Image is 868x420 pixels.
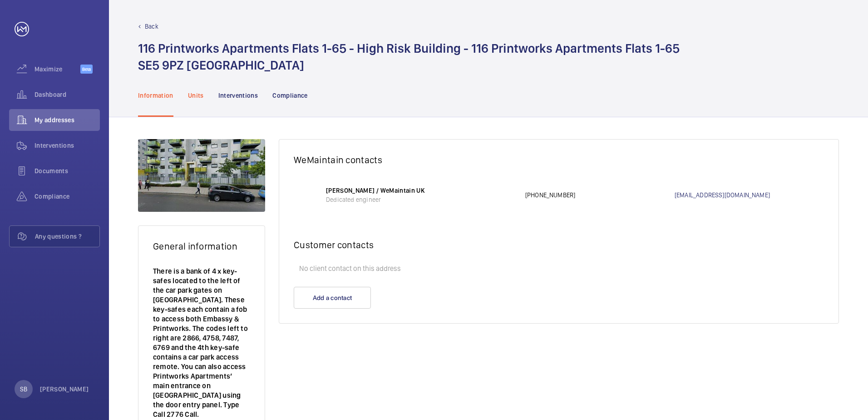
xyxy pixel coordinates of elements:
[153,266,250,419] p: There is a bank of 4 x key-safes located to the left of the car park gates on [GEOGRAPHIC_DATA]. ...
[294,260,824,278] p: No client contact on this address
[675,190,824,200] a: [EMAIL_ADDRESS][DOMAIN_NAME]
[294,239,824,250] h2: Customer contacts
[35,166,100,175] span: Documents
[153,240,250,252] h2: General information
[35,115,100,125] span: My addresses
[218,91,258,100] p: Interventions
[145,22,158,31] p: Back
[138,91,173,100] p: Information
[35,65,80,74] span: Maximize
[294,287,371,309] button: Add a contact
[188,91,204,100] p: Units
[326,186,516,195] p: [PERSON_NAME] / WeMaintain UK
[326,195,516,204] p: Dedicated engineer
[35,192,100,201] span: Compliance
[20,385,27,394] p: SB
[35,232,99,241] span: Any questions ?
[294,154,824,165] h2: WeMaintain contacts
[138,40,680,74] h1: 116 Printworks Apartments Flats 1-65 - High Risk Building - 116 Printworks Apartments Flats 1-65 ...
[525,190,675,200] p: [PHONE_NUMBER]
[35,141,100,150] span: Interventions
[272,91,308,100] p: Compliance
[80,65,93,74] span: Beta
[40,385,89,394] p: [PERSON_NAME]
[35,90,100,99] span: Dashboard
